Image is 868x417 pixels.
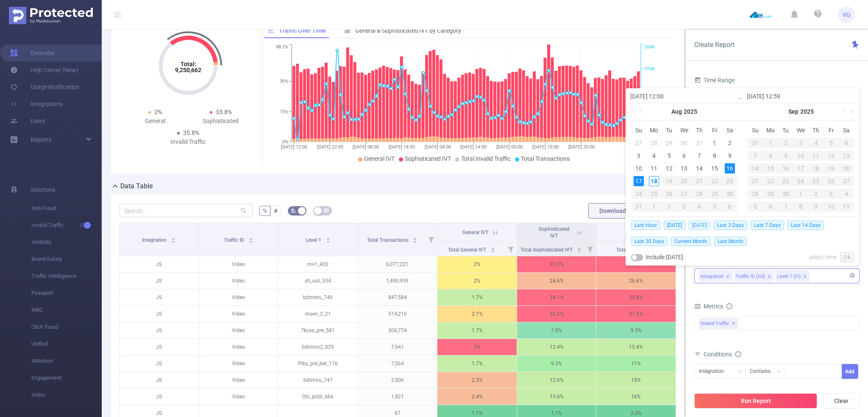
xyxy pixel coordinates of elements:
div: 4 [808,138,823,148]
a: Previous month (PageUp) [638,103,646,120]
div: 25 [646,189,662,199]
span: Attention [31,353,102,369]
div: 22 [763,176,778,186]
div: 1 [763,138,778,148]
td: September 5, 2025 [823,137,839,149]
span: Invalid Traffic [31,217,102,234]
div: General [122,117,188,126]
td: October 2, 2025 [808,188,823,200]
i: Filter menu [425,223,437,256]
a: Overview [10,45,55,62]
div: 15 [763,163,778,174]
span: Reports [31,136,51,143]
div: 15 [709,163,720,174]
div: 6 [679,151,689,161]
td: August 28, 2025 [692,188,707,200]
td: August 2, 2025 [722,137,737,149]
td: August 10, 2025 [631,162,646,175]
td: July 28, 2025 [646,137,662,149]
div: 11 [839,202,854,212]
td: September 10, 2025 [793,149,809,162]
div: 12 [664,163,674,174]
td: September 30, 2025 [778,188,793,200]
td: September 5, 2025 [707,200,722,213]
td: October 9, 2025 [808,200,823,213]
div: 28 [692,189,707,199]
span: We [793,126,809,134]
div: 18 [808,163,823,174]
div: 25 [808,176,823,186]
div: 2 [778,138,793,148]
span: Su [748,126,763,134]
td: August 15, 2025 [707,162,722,175]
div: Level 1 (l1) [777,271,801,282]
div: 10 [634,163,644,174]
th: Wed [677,124,692,137]
div: 1 [709,138,720,148]
i: icon: down [737,369,743,375]
span: We [677,126,692,134]
tspan: [DATE] 12:00 [281,144,307,150]
td: September 18, 2025 [808,162,823,175]
div: 30 [722,189,737,199]
td: August 26, 2025 [662,188,677,200]
td: July 30, 2025 [677,137,692,149]
div: 21 [692,176,707,186]
i: icon: down [776,369,782,375]
td: September 6, 2025 [722,200,737,213]
div: 29 [763,189,778,199]
td: September 24, 2025 [793,175,809,188]
span: Th [692,126,707,134]
td: October 6, 2025 [763,200,778,213]
span: Engagement [31,369,102,386]
th: Tue [778,124,793,137]
div: 24 [793,176,809,186]
div: 13 [679,163,689,174]
input: End date [747,91,855,101]
span: Tu [778,126,793,134]
td: September 17, 2025 [793,162,809,175]
span: General & Sophisticated IVT by Category [355,27,461,34]
span: 33.8% [216,109,232,115]
div: 3 [634,151,644,161]
div: 5 [823,138,839,148]
td: August 23, 2025 [722,175,737,188]
span: Sa [839,126,854,134]
tspan: [DATE] 18:00 [389,144,415,150]
td: September 14, 2025 [748,162,763,175]
td: September 20, 2025 [839,162,854,175]
i: icon: close [726,274,730,280]
td: August 6, 2025 [677,149,692,162]
div: 21 [748,176,763,186]
div: 1 [793,189,809,199]
div: 27 [677,189,692,199]
div: 10 [793,151,809,161]
div: Sort [248,236,253,241]
th: Thu [808,124,823,137]
td: September 21, 2025 [748,175,763,188]
span: Last 14 Days [787,221,824,230]
td: September 29, 2025 [763,188,778,200]
div: 23 [722,176,737,186]
span: Last Hour [631,221,660,230]
span: ✕ [732,319,735,329]
div: 9 [808,202,823,212]
tspan: [DATE] 00:00 [496,144,523,150]
tspan: 195K [644,66,655,72]
div: 5 [748,202,763,212]
th: Sat [722,124,737,137]
input: Start date [630,91,738,101]
td: August 18, 2025 [646,175,662,188]
div: 3 [677,202,692,212]
div: 6 [763,202,778,212]
td: August 1, 2025 [707,137,722,149]
div: 7 [694,151,704,161]
tspan: 15% [280,109,288,115]
td: September 4, 2025 [808,137,823,149]
div: Invalid Traffic [155,137,221,146]
td: September 7, 2025 [748,149,763,162]
td: August 19, 2025 [662,175,677,188]
div: 8 [709,151,720,161]
div: 5 [707,202,722,212]
span: VG [843,6,851,23]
